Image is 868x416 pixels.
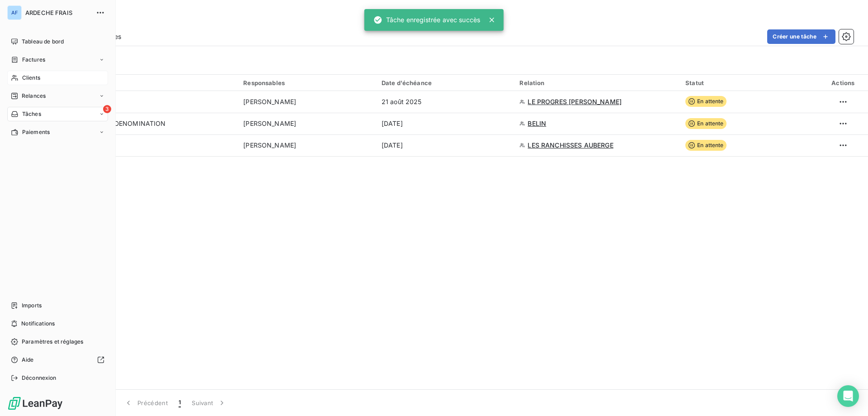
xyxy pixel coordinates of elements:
[519,79,675,86] div: Relation
[382,119,403,128] span: [DATE]
[7,89,108,103] a: Relances
[22,56,45,64] span: Factures
[43,79,232,87] div: Tâche
[685,140,726,151] span: En attente
[243,141,296,150] span: [PERSON_NAME]
[7,335,108,349] a: Paramètres et réglages
[22,92,46,100] span: Relances
[43,120,166,127] span: Changement FORME + DENOMINATION
[22,301,42,310] span: Imports
[22,110,41,118] span: Tâches
[382,141,403,150] span: [DATE]
[528,141,613,150] span: LES RANCHISSES AUBERGE
[22,338,83,346] span: Paramètres et réglages
[767,29,835,44] button: Créer une tâche
[528,119,546,128] span: BELIN
[186,393,232,412] button: Suivant
[22,128,50,136] span: Paiements
[21,320,55,328] span: Notifications
[243,79,371,86] div: Responsables
[685,96,726,107] span: En attente
[837,385,859,407] div: Open Intercom Messenger
[7,298,108,313] a: Imports
[22,74,40,82] span: Clients
[243,97,296,106] span: [PERSON_NAME]
[179,398,181,407] span: 1
[7,353,108,367] a: Aide
[382,97,422,106] span: 21 août 2025
[7,71,108,85] a: Clients
[528,97,622,106] span: LE PROGRES [PERSON_NAME]
[7,53,108,67] a: Factures
[25,9,90,16] span: ARDECHE FRAIS
[373,12,480,28] div: Tâche enregistrée avec succès
[382,79,509,86] div: Date d'échéance
[7,125,108,139] a: Paiements
[824,79,863,86] div: Actions
[685,79,813,86] div: Statut
[243,119,296,128] span: [PERSON_NAME]
[118,393,173,412] button: Précédent
[22,38,64,46] span: Tableau de bord
[22,356,34,364] span: Aide
[7,34,108,49] a: Tableau de bord
[685,118,726,129] span: En attente
[7,396,63,411] img: Logo LeanPay
[7,5,22,20] div: AF
[22,374,57,382] span: Déconnexion
[173,393,186,412] button: 1
[7,107,108,121] a: 3Tâches
[103,105,111,113] span: 3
